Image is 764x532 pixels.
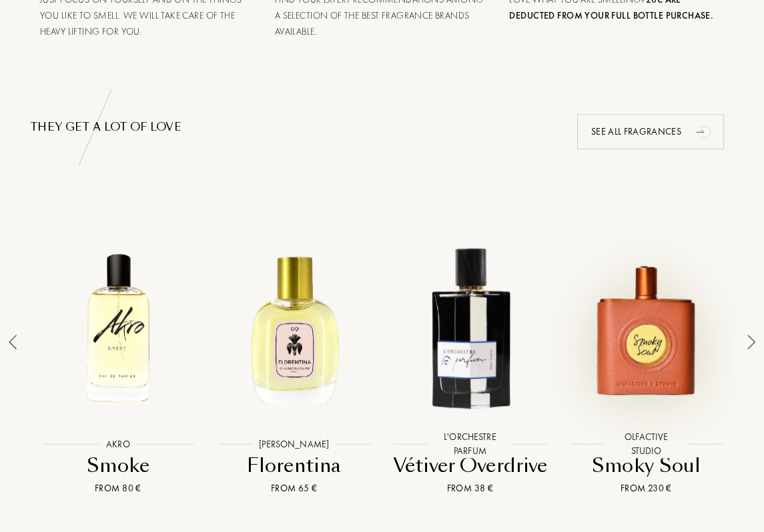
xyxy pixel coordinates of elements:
div: From 65 € [210,481,379,495]
div: animation [691,118,718,145]
div: Florentina [210,453,379,479]
div: From 80 € [33,481,203,495]
a: Smoky Soul Olfactive StudioOlfactive StudioSmoky SoulFrom 230 € [558,215,734,495]
div: L'Orchestre Parfum [428,430,512,458]
div: See all fragrances [577,114,724,149]
img: arrow_thin_left.png [9,335,17,349]
div: Smoky Soul [561,453,731,479]
div: [PERSON_NAME] [252,437,336,451]
div: Smoke [33,453,203,479]
div: From 38 € [386,481,555,495]
img: arrow_thin.png [747,335,755,349]
a: Smoke AkroAkroSmokeFrom 80 € [30,215,206,495]
div: Vétiver Overdrive [386,453,555,479]
div: Olfactive Studio [604,430,689,458]
a: Vétiver Overdrive L'Orchestre ParfumL'Orchestre ParfumVétiver OverdriveFrom 38 € [382,215,558,495]
a: Florentina Sylvaine Delacourte[PERSON_NAME]FlorentinaFrom 65 € [206,215,382,495]
div: From 230 € [561,481,731,495]
a: See all fragrancesanimation [567,114,734,149]
div: THEY GET A LOT OF LOVE [30,119,734,135]
div: Akro [99,437,137,451]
